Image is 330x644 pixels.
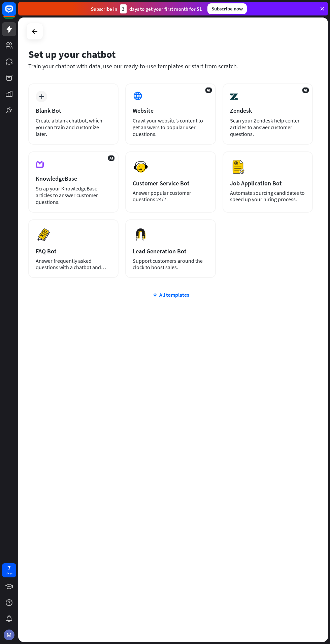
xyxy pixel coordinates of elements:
[36,247,111,255] div: FAQ Bot
[28,62,313,70] div: Train your chatbot with data, use our ready-to-use templates or start from scratch.
[7,565,11,571] div: 7
[36,175,111,182] div: KnowledgeBase
[2,563,16,577] a: 7 days
[230,117,305,137] div: Scan your Zendesk help center articles to answer customer questions.
[230,190,305,203] div: Automate sourcing candidates to speed up your hiring process.
[230,107,305,114] div: Zendesk
[120,4,127,13] div: 3
[28,291,313,298] div: All templates
[6,571,12,576] div: days
[36,117,111,137] div: Create a blank chatbot, which you can train and customize later.
[133,258,208,271] div: Support customers around the clock to boost sales.
[230,179,305,187] div: Job Application Bot
[133,179,208,187] div: Customer Service Bot
[302,87,309,93] span: AI
[91,4,202,13] div: Subscribe in days to get your first month for $1
[133,190,208,203] div: Answer popular customer questions 24/7.
[28,48,313,61] div: Set up your chatbot
[36,258,111,271] div: Answer frequently asked questions with a chatbot and save your time.
[133,247,208,255] div: Lead Generation Bot
[133,117,208,137] div: Crawl your website’s content to get answers to popular user questions.
[207,3,247,14] div: Subscribe now
[205,87,212,93] span: AI
[36,107,111,114] div: Blank Bot
[36,185,111,205] div: Scrap your KnowledgeBase articles to answer customer questions.
[133,107,208,114] div: Website
[39,94,44,99] i: plus
[108,155,114,161] span: AI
